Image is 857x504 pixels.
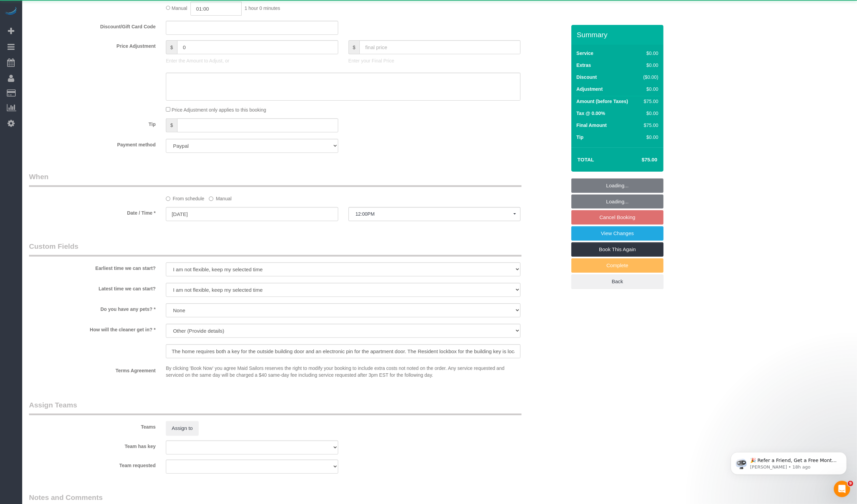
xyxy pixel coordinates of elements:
[571,274,663,289] a: Back
[576,50,594,57] label: Service
[166,193,204,202] label: From schedule
[4,7,18,16] img: Automaid Logo
[640,86,658,92] div: $0.00
[209,197,213,201] input: Manual
[29,241,522,257] legend: Custom Fields
[166,197,170,201] input: From schedule
[29,400,522,415] legend: Assign Teams
[24,139,161,148] label: Payment method
[24,303,161,313] label: Do you have any pets? *
[24,21,161,30] label: Discount/Gift Card Code
[24,460,161,469] label: Team requested
[244,5,280,11] span: 1 hour 0 minutes
[209,193,231,202] label: Manual
[166,365,520,378] p: By clicking 'Book Now' you agree Maid Sailors reserves the right to modify your booking to includ...
[640,50,658,57] div: $0.00
[356,211,514,217] span: 12:00PM
[359,40,520,54] input: final price
[166,118,177,132] span: $
[172,5,187,11] span: Manual
[621,157,657,163] h4: $75.00
[576,122,607,129] label: Final Amount
[576,134,584,141] label: Tip
[576,74,597,81] label: Discount
[576,98,628,105] label: Amount (before Taxes)
[172,107,266,113] span: Price Adjustment only applies to this booking
[720,438,857,486] iframe: Intercom notifications message
[577,157,594,162] strong: Total
[640,110,658,117] div: $0.00
[166,421,199,435] button: Assign to
[24,441,161,450] label: Team has key
[348,207,521,221] button: 12:00PM
[24,40,161,49] label: Price Adjustment
[577,31,660,39] h3: Summary
[848,481,853,486] span: 9
[571,226,663,241] a: View Changes
[348,57,521,64] p: Enter your Final Price
[640,98,658,105] div: $75.00
[24,324,161,333] label: How will the cleaner get in? *
[640,74,658,81] div: ($0.00)
[166,57,338,64] p: Enter the Amount to Adjust, or
[640,122,658,129] div: $75.00
[640,134,658,141] div: $0.00
[24,207,161,216] label: Date / Time *
[24,421,161,430] label: Teams
[576,86,603,92] label: Adjustment
[834,481,850,497] iframe: Intercom live chat
[640,62,658,69] div: $0.00
[24,283,161,292] label: Latest time we can start?
[348,40,360,54] span: $
[24,262,161,272] label: Earliest time we can start?
[576,110,605,117] label: Tax @ 0.00%
[24,365,161,374] label: Terms Agreement
[166,40,177,54] span: $
[571,242,663,257] a: Book This Again
[24,118,161,128] label: Tip
[166,207,338,221] input: MM/DD/YYYY
[576,62,591,69] label: Extras
[29,172,522,187] legend: When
